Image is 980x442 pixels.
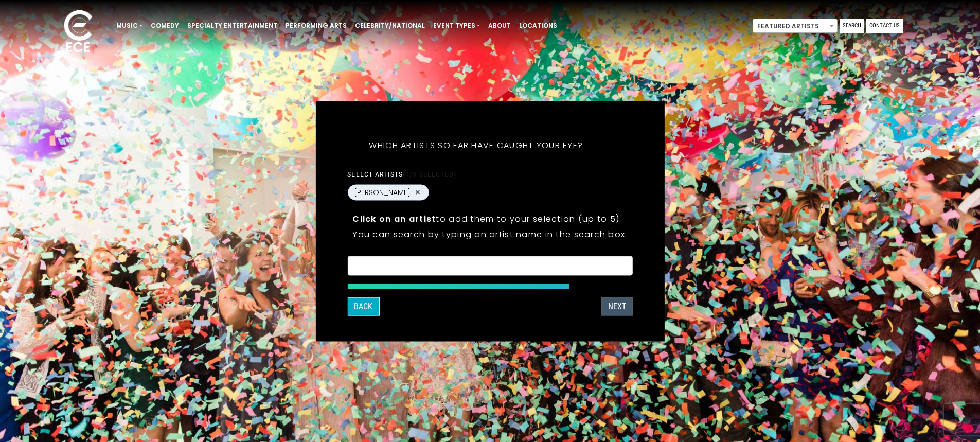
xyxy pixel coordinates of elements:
span: Featured Artists [753,19,838,33]
p: You can search by typing an artist name in the search box. [352,227,627,240]
span: (1/5 selected) [403,170,456,178]
strong: Click on an artist [352,213,436,224]
button: Next [601,297,633,315]
img: ece_new_logo_whitev2-1.png [52,7,104,57]
button: Remove Leanne Morgan [414,188,422,197]
a: Comedy [147,17,183,34]
a: Performing Arts [281,17,351,34]
textarea: Search [354,262,626,272]
a: Search [840,19,864,33]
a: About [484,17,515,34]
h5: Which artists so far have caught your eye? [347,127,604,164]
a: Celebrity/National [351,17,429,34]
a: Event Types [429,17,484,34]
a: Specialty Entertainment [183,17,281,34]
a: Locations [515,17,561,34]
a: Contact Us [866,19,903,33]
p: to add them to your selection (up to 5). [352,212,627,225]
span: [PERSON_NAME] [354,187,411,198]
label: Select artists [347,169,456,179]
button: Back [347,297,379,315]
span: Featured Artists [753,19,837,33]
a: Music [112,17,147,34]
